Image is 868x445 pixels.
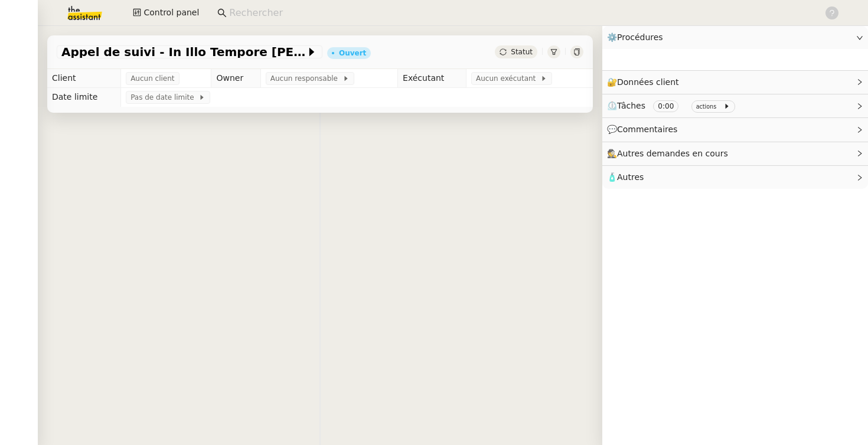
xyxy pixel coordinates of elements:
[143,6,199,19] span: Control panel
[607,172,644,182] span: 🧴
[602,118,868,141] div: 💬Commentaires
[602,26,868,49] div: ⚙️Procédures
[617,32,663,42] span: Procédures
[130,73,174,84] span: Aucun client
[211,69,260,88] td: Owner
[653,100,678,112] nz-tag: 0:00
[602,94,868,117] div: ⏲️Tâches 0:00 actions
[602,142,868,165] div: 🕵️Autres demandes en cours
[607,31,668,44] span: ⚙️
[130,91,198,103] span: Pas de date limite
[61,46,306,58] span: Appel de suivi - In Illo Tempore [PERSON_NAME]
[47,69,121,88] td: Client
[607,125,683,134] span: 💬
[511,48,533,56] span: Statut
[126,5,206,21] button: Control panel
[617,172,644,182] span: Autres
[602,166,868,189] div: 🧴Autres
[229,5,812,21] input: Rechercher
[476,73,540,84] span: Aucun exécutant
[607,76,684,89] span: 🔐
[398,69,466,88] td: Exécutant
[339,50,366,57] div: Ouvert
[602,71,868,94] div: 🔐Données client
[617,149,728,158] span: Autres demandes en cours
[617,77,679,87] span: Données client
[607,101,740,110] span: ⏲️
[696,103,717,110] small: actions
[607,149,733,158] span: 🕵️
[270,73,342,84] span: Aucun responsable
[617,125,677,134] span: Commentaires
[617,101,645,110] span: Tâches
[47,88,121,107] td: Date limite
